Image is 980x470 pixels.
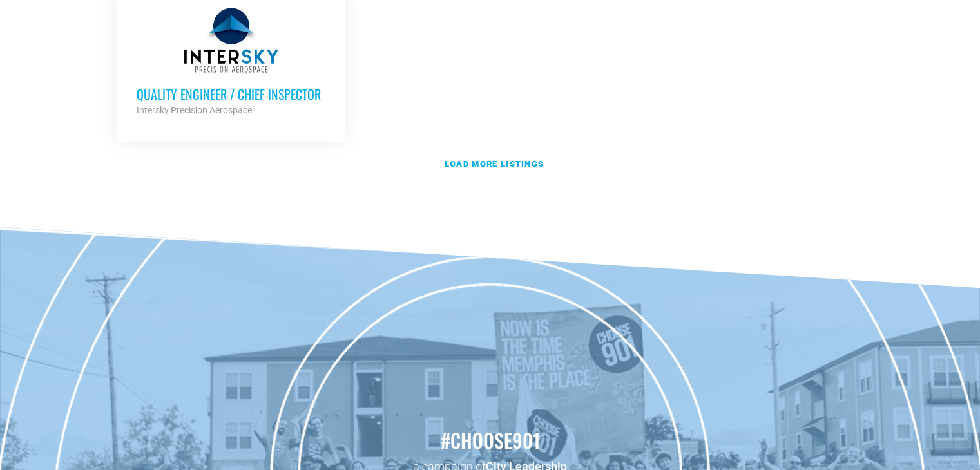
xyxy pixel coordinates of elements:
strong: Load more listings [445,159,544,169]
h2: #choose901 [6,427,974,454]
h3: Quality Engineer / Chief Inspector [137,86,326,102]
strong: Intersky Precision Aerospace [137,105,252,115]
a: Load more listings [110,149,870,179]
